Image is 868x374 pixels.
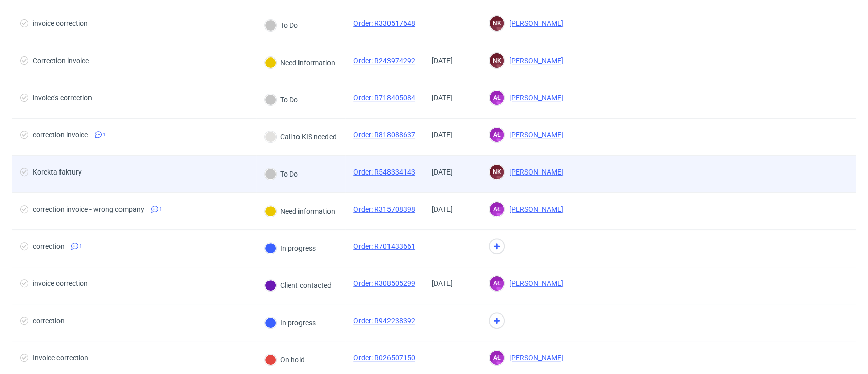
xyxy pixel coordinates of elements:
div: correction invoice [33,131,88,139]
div: Korekta faktury [33,168,82,176]
span: 1 [159,205,162,213]
figcaption: NK [490,16,504,31]
div: correction invoice - wrong company [33,205,144,213]
div: correction [33,242,65,250]
div: Need information [265,57,335,68]
span: [PERSON_NAME] [505,131,563,139]
span: 1 [103,131,106,139]
span: 1 [79,242,82,250]
div: On hold [265,354,305,365]
a: Order: R308505299 [353,279,415,287]
a: Order: R818088637 [353,131,415,139]
figcaption: NK [490,53,504,68]
a: Order: R315708398 [353,205,415,213]
div: In progress [265,317,316,328]
span: [PERSON_NAME] [505,94,563,102]
figcaption: AŁ [490,128,504,142]
div: Invoice correction [33,354,88,362]
figcaption: NK [490,165,504,179]
span: [DATE] [432,94,453,102]
span: [PERSON_NAME] [505,19,563,27]
span: [PERSON_NAME] [505,56,563,65]
a: Order: R942238392 [353,317,415,325]
a: Order: R718405084 [353,94,415,102]
span: [PERSON_NAME] [505,354,563,362]
span: [DATE] [432,168,453,176]
a: Order: R330517648 [353,19,415,27]
a: Order: R701433661 [353,242,415,250]
span: [DATE] [432,205,453,213]
div: correction [33,317,65,325]
div: Call to KIS needed [265,131,337,142]
div: Need information [265,206,335,217]
figcaption: AŁ [490,351,504,365]
div: To Do [265,168,298,180]
span: [DATE] [432,131,453,139]
div: To Do [265,94,298,105]
div: invoice correction [33,19,88,27]
span: [PERSON_NAME] [505,279,563,287]
div: invoice correction [33,279,88,287]
div: Client contacted [265,280,332,291]
div: Correction invoice [33,56,89,65]
a: Order: R548334143 [353,168,415,176]
figcaption: AŁ [490,276,504,291]
span: [DATE] [432,279,453,287]
figcaption: AŁ [490,202,504,216]
div: invoice's correction [33,94,92,102]
span: [DATE] [432,56,453,65]
a: Order: R243974292 [353,56,415,65]
span: [PERSON_NAME] [505,205,563,213]
figcaption: AŁ [490,91,504,105]
div: To Do [265,20,298,31]
a: Order: R026507150 [353,354,415,362]
span: [PERSON_NAME] [505,168,563,176]
div: In progress [265,243,316,254]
